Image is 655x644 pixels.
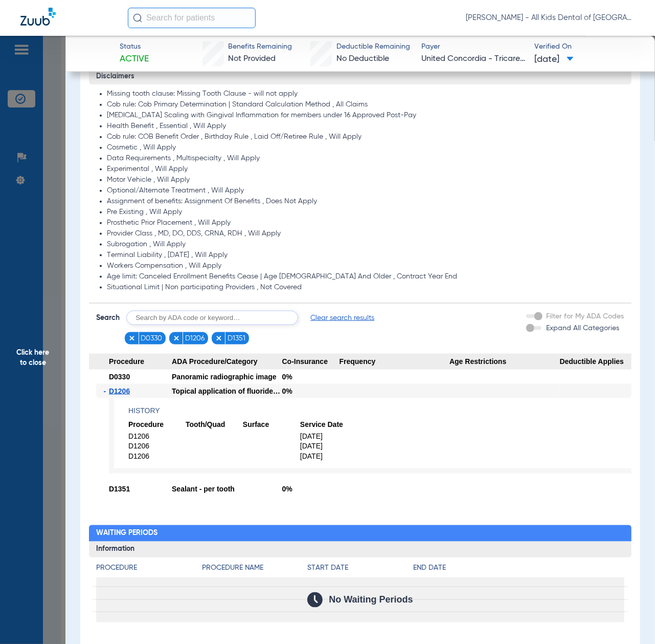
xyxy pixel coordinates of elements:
[173,335,180,342] img: x.svg
[120,53,149,66] span: Active
[449,354,560,370] span: Age Restrictions
[107,186,624,196] li: Optional/Alternate Treatment , Will Apply
[300,452,357,461] span: [DATE]
[545,311,624,322] label: Filter for My ADA Codes
[228,333,245,344] span: D1351
[107,143,624,153] li: Cosmetic , Will Apply
[604,595,655,644] iframe: Chat Widget
[310,313,374,323] span: Clear search results
[336,55,389,63] span: No Deductible
[307,563,413,574] h4: Start Date
[547,325,620,332] span: Expand All Categories
[20,8,56,26] img: Zuub Logo
[128,420,186,430] span: Procedure
[107,251,624,260] li: Terminal Liability , [DATE] , Will Apply
[107,122,624,131] li: Health Benefit , Essential , Will Apply
[534,41,639,52] span: Verified On
[282,370,340,384] div: 0%
[120,41,149,52] span: Status
[96,563,201,577] app-breakdown-title: Procedure
[186,420,243,430] span: Tooth/Quad
[336,41,410,52] span: Deductible Remaining
[107,229,624,239] li: Provider Class , MD, DO, DDS, CRNA, RDH , Will Apply
[172,384,282,398] div: Topical application of fluoride varnish
[107,262,624,271] li: Workers Compensation , Will Apply
[243,420,300,430] span: Surface
[202,563,307,577] app-breakdown-title: Procedure Name
[107,111,624,120] li: [MEDICAL_DATA] Scaling with Gingival Inflammation for members under 16 Approved Post-Pay
[300,441,357,451] span: [DATE]
[300,420,357,430] span: Service Date
[329,595,413,605] span: No Waiting Periods
[413,563,624,574] h4: End Date
[172,370,282,384] div: Panoramic radiographic image
[96,313,120,323] span: Search
[126,311,298,325] input: Search by ADA code or keyword…
[172,482,282,497] div: Sealant - per tooth
[421,41,526,52] span: Payer
[185,333,205,344] span: D1206
[133,13,142,23] img: Search Icon
[107,154,624,163] li: Data Requirements , Multispecialty , Will Apply
[534,53,574,66] span: [DATE]
[107,208,624,217] li: Pre Existing , Will Apply
[141,333,162,344] span: D0330
[107,100,624,110] li: Cob rule: Cob Primary Determination | Standard Calculation Method , All Claims
[128,8,256,28] input: Search for patients
[228,55,276,63] span: Not Provided
[413,563,624,577] app-breakdown-title: End Date
[107,90,624,99] li: Missing tooth clause: Missing Tooth Clause - will not apply
[128,441,186,451] span: D1206
[89,525,631,542] h2: Waiting Periods
[109,485,130,493] span: D1351
[107,240,624,249] li: Subrogation , Will Apply
[300,432,357,441] span: [DATE]
[109,373,130,381] span: D0330
[107,133,624,142] li: Cob rule: COB Benefit Order , Birthday Rule , Laid Off/Retiree Rule , Will Apply
[107,219,624,228] li: Prosthetic Prior Placement , Will Apply
[89,68,631,84] h3: Disclaimers
[282,384,340,398] div: 0%
[128,432,186,441] span: D1206
[560,354,631,370] span: Deductible Applies
[96,563,201,574] h4: Procedure
[89,542,631,558] h3: Information
[202,563,307,574] h4: Procedure Name
[128,335,135,342] img: x.svg
[282,354,340,370] span: Co-Insurance
[128,452,186,461] span: D1206
[107,272,624,282] li: Age limit: Canceled Enrollment Benefits Cease | Age [DEMOGRAPHIC_DATA] And Older , Contract Year End
[340,354,450,370] span: Frequency
[421,53,526,66] span: United Concordia - Tricare Dental Plan
[109,387,130,395] span: D1206
[128,405,631,416] h4: History
[107,176,624,185] li: Motor Vehicle , Will Apply
[89,354,172,370] span: Procedure
[307,592,323,608] img: Calendar
[215,335,222,342] img: x.svg
[107,165,624,174] li: Experimental , Will Apply
[307,563,413,577] app-breakdown-title: Start Date
[107,283,624,292] li: Situational Limit | Non participating Providers , Not Covered
[228,41,292,52] span: Benefits Remaining
[103,384,109,398] span: -
[172,354,282,370] span: ADA Procedure/Category
[466,13,635,23] span: [PERSON_NAME] - All Kids Dental of [GEOGRAPHIC_DATA]
[282,482,340,497] div: 0%
[107,197,624,206] li: Assignment of benefits: Assignment Of Benefits , Does Not Apply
